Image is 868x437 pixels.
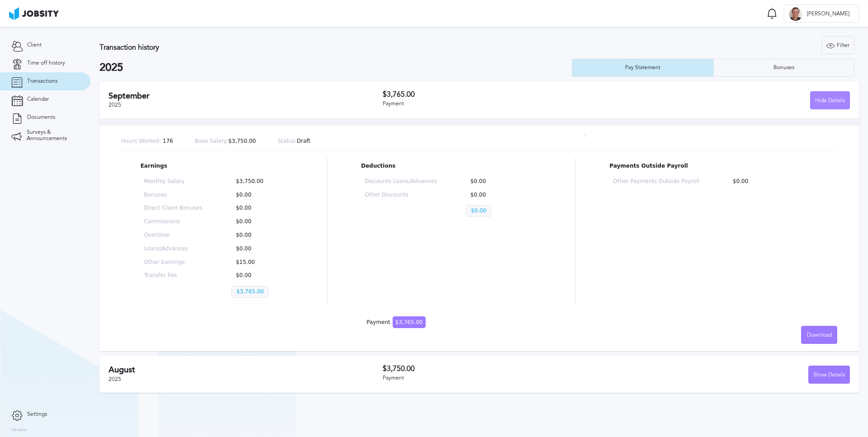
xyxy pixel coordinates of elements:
[144,273,202,279] p: Transfer Fee
[383,101,616,107] div: Payment
[231,246,289,252] p: $0.00
[27,42,42,48] span: Client
[231,259,289,266] p: $15.00
[366,320,425,326] div: Payment
[807,332,832,338] span: Download
[728,179,814,185] p: $0.00
[195,138,256,145] p: $3,750.00
[121,138,161,144] span: Hours Worked:
[11,428,28,433] label: Version:
[109,102,121,108] span: 2025
[144,192,202,198] p: Bonuses
[144,259,202,266] p: Other Earnings
[27,129,79,142] span: Surveys & Announcements
[231,273,289,279] p: $0.00
[784,5,859,23] button: J[PERSON_NAME]
[9,7,59,20] img: ab4bad089aa723f57921c736e9817d99.png
[109,376,121,382] span: 2025
[144,219,202,225] p: Commissions
[466,205,491,217] p: $0.00
[802,11,854,17] span: [PERSON_NAME]
[572,59,713,77] button: Pay Statement
[811,92,849,110] div: Hide Details
[27,60,65,66] span: Time off history
[383,375,616,381] div: Payment
[27,96,49,103] span: Calendar
[231,179,289,185] p: $3,750.00
[144,246,202,252] p: Loans/Advances
[466,179,538,185] p: $0.00
[383,365,616,373] h3: $3,750.00
[801,326,837,344] button: Download
[809,366,849,384] div: Show Details
[109,91,383,101] h2: September
[822,37,854,55] div: Filter
[789,7,802,21] div: J
[769,65,799,71] div: Bonuses
[100,61,572,74] h2: 2025
[466,192,538,198] p: $0.00
[713,59,854,77] button: Bonuses
[231,232,289,239] p: $0.00
[231,192,289,198] p: $0.00
[231,205,289,211] p: $0.00
[810,91,850,109] button: Hide Details
[231,219,289,225] p: $0.00
[144,232,202,239] p: Overtime
[808,366,850,384] button: Show Details
[361,163,541,169] p: Deductions
[393,316,426,328] span: $3,765.00
[195,138,228,144] span: Base Salary:
[278,138,311,145] p: Draft
[27,411,47,418] span: Settings
[144,205,202,211] p: Direct Client Bonuses
[383,90,616,99] h3: $3,765.00
[144,179,202,185] p: Monthly Salary
[109,365,383,375] h2: August
[278,138,297,144] span: Status:
[27,78,57,85] span: Transactions
[610,163,818,169] p: Payments Outside Payroll
[121,138,173,145] p: 176
[621,65,665,71] div: Pay Statement
[140,163,293,169] p: Earnings
[100,43,512,52] h3: Transaction history
[613,179,699,185] p: Other Payments Outside Payroll
[821,36,854,54] button: Filter
[365,179,437,185] p: Discounts Loans/Advances
[27,114,55,121] span: Documents
[231,286,269,298] p: $3,765.00
[365,192,437,198] p: Other Discounts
